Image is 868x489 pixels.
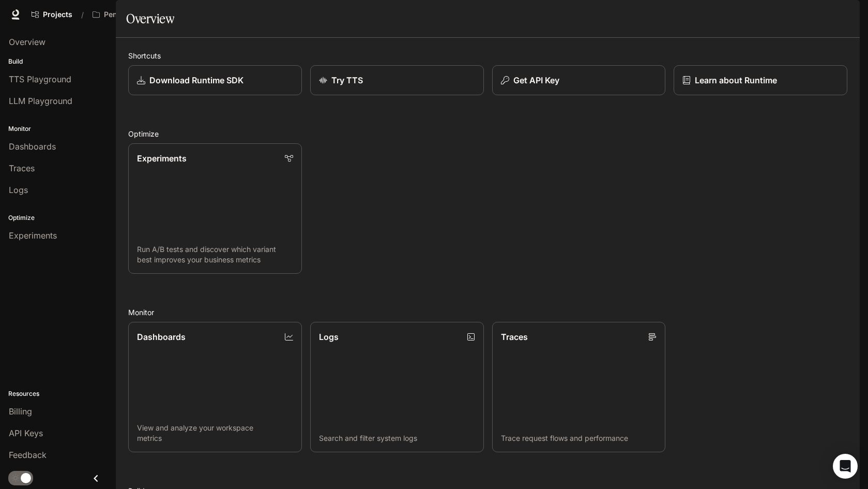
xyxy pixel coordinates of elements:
[310,65,484,95] a: Try TTS
[126,8,174,29] h1: Overview
[128,307,847,318] h2: Monitor
[492,322,666,452] a: TracesTrace request flows and performance
[310,322,484,452] a: LogsSearch and filter system logs
[137,331,186,343] p: Dashboards
[319,433,475,443] p: Search and filter system logs
[128,65,302,95] a: Download Runtime SDK
[137,423,293,443] p: View and analyze your workspace metrics
[104,10,162,19] p: Pen Pals [Production]
[695,74,777,86] p: Learn about Runtime
[137,244,293,265] p: Run A/B tests and discover which variant best improves your business metrics
[833,454,858,479] div: Open Intercom Messenger
[43,10,72,19] span: Projects
[492,65,666,95] button: Get API Key
[128,50,847,61] h2: Shortcuts
[137,152,187,165] p: Experiments
[674,65,847,95] a: Learn about Runtime
[128,322,302,452] a: DashboardsView and analyze your workspace metrics
[128,143,302,274] a: ExperimentsRun A/B tests and discover which variant best improves your business metrics
[501,433,657,443] p: Trace request flows and performance
[77,9,88,20] div: /
[149,74,243,86] p: Download Runtime SDK
[27,4,77,25] a: Go to projects
[513,74,559,86] p: Get API Key
[501,331,528,343] p: Traces
[331,74,363,86] p: Try TTS
[88,4,178,25] button: Open workspace menu
[319,331,339,343] p: Logs
[128,128,847,139] h2: Optimize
